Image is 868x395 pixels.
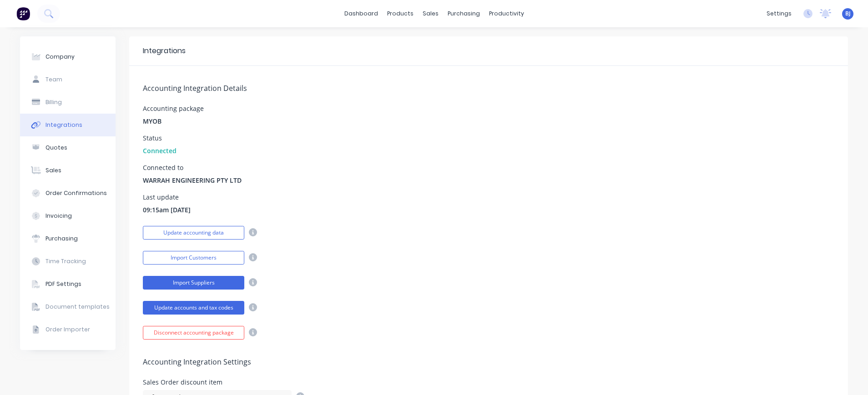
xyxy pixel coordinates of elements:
button: Team [20,68,116,91]
span: Connected [143,146,177,155]
img: Factory [16,7,30,20]
div: Company [45,53,75,61]
div: Sales [45,166,61,175]
div: PDF Settings [45,280,81,288]
a: dashboard [340,7,383,20]
div: Integrations [45,121,82,129]
div: Order Importer [45,325,90,334]
button: Import Suppliers [143,276,244,290]
div: Billing [45,98,62,106]
button: Update accounts and tax codes [143,301,244,315]
button: Invoicing [20,205,116,227]
div: Status [143,135,177,141]
button: Update accounting data [143,226,244,240]
div: Sales Order discount item [143,379,304,385]
div: Last update [143,194,191,200]
div: Purchasing [45,235,78,243]
h5: Accounting Integration Details [143,84,834,93]
button: Order Importer [20,318,116,341]
button: Import Customers [143,251,244,265]
div: Accounting package [143,105,204,112]
div: Integrations [143,45,186,56]
div: purchasing [443,7,484,20]
button: Quotes [20,136,116,159]
span: WARRAH ENGINEERING PTY LTD [143,175,242,185]
span: MYOB [143,116,161,126]
button: Sales [20,159,116,182]
button: Purchasing [20,227,116,250]
button: Company [20,45,116,68]
div: Document templates [45,303,110,311]
button: PDF Settings [20,273,116,295]
div: productivity [484,7,529,20]
button: Time Tracking [20,250,116,273]
div: Quotes [45,144,67,152]
span: 09:15am [DATE] [143,205,191,215]
div: settings [762,7,796,20]
span: BJ [845,10,851,18]
button: Billing [20,91,116,114]
div: Order Confirmations [45,189,107,197]
button: Order Confirmations [20,182,116,205]
div: products [383,7,418,20]
div: Time Tracking [45,257,86,265]
div: Connected to [143,165,242,171]
button: Integrations [20,114,116,136]
div: Invoicing [45,212,72,220]
h5: Accounting Integration Settings [143,358,834,366]
div: sales [418,7,443,20]
div: Team [45,75,62,84]
button: Document templates [20,295,116,318]
button: Disconnect accounting package [143,326,244,340]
